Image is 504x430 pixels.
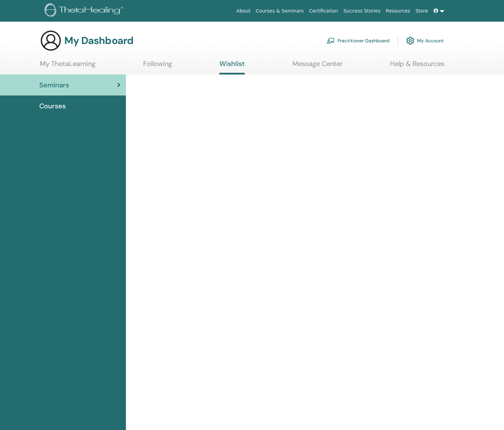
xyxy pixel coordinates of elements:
a: Certification [306,5,341,17]
a: Practitioner Dashboard [327,33,390,48]
span: Seminars [39,80,69,90]
a: Resources [383,5,413,17]
img: cog.svg [406,35,414,46]
a: Wishlist [219,60,245,74]
a: Courses & Seminars [253,5,307,17]
img: chalkboard-teacher.svg [327,38,335,44]
a: My ThetaLearning [40,60,95,73]
a: My Account [406,33,444,48]
a: Following [143,60,172,73]
span: Courses [39,101,66,111]
h3: My Dashboard [64,35,133,47]
img: logo.png [45,3,126,19]
img: generic-user-icon.jpg [40,30,62,51]
a: Message Center [292,60,343,73]
a: About [234,5,253,17]
a: Help & Resources [390,60,444,73]
a: Success Stories [341,5,383,17]
a: Store [413,5,431,17]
